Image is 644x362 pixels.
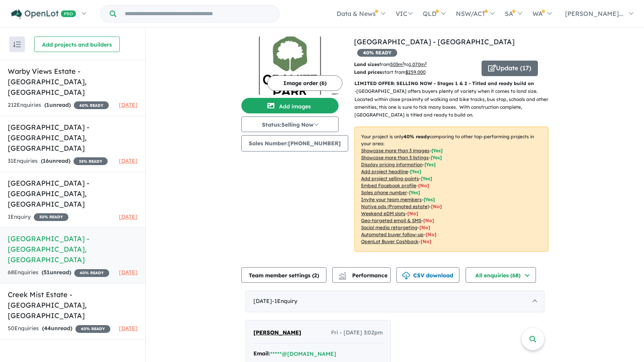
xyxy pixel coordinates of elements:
sup: 2 [402,61,404,65]
div: 31 Enquir ies [8,157,108,166]
u: Add project selling-points [361,176,419,181]
span: 16 [43,157,49,164]
span: 35 % READY [73,157,108,165]
u: 1,070 m [409,61,427,67]
a: [GEOGRAPHIC_DATA] - [GEOGRAPHIC_DATA] [354,37,515,46]
strong: ( unread) [42,269,71,276]
span: [ Yes ] [424,162,436,167]
u: Social media retargeting [361,225,417,230]
button: Update (17) [482,61,538,76]
img: Granite Park Estate - Wangandary [241,37,339,95]
span: 40 % READY [75,325,110,333]
span: [No] [431,204,442,209]
u: Add project headline [361,169,408,174]
u: Embed Facebook profile [361,183,416,188]
p: - [GEOGRAPHIC_DATA] offers buyers plenty of variety when it comes to land size. Located within cl... [354,87,555,119]
img: Openlot PRO Logo White [11,9,76,19]
span: 40 % READY [74,101,109,109]
span: [ No ] [418,183,429,188]
h5: Creek Mist Estate - [GEOGRAPHIC_DATA] , [GEOGRAPHIC_DATA] [8,289,138,321]
span: 40 % READY [74,269,109,277]
span: [ Yes ] [431,155,442,160]
b: Land sizes [354,61,379,67]
u: Weekend eDM slots [361,211,405,216]
u: Automated buyer follow-up [361,231,424,237]
div: 50 Enquir ies [8,324,110,333]
span: [ Yes ] [431,148,443,153]
h5: Warby Views Estate - [GEOGRAPHIC_DATA] , [GEOGRAPHIC_DATA] [8,66,138,97]
span: [No] [423,218,434,223]
strong: Email: [253,350,270,357]
button: Sales Number:[PHONE_NUMBER] [241,135,348,151]
u: $ 259,000 [405,69,426,75]
u: Geo-targeted email & SMS [361,218,421,223]
a: [PERSON_NAME] [253,328,301,338]
span: 44 [44,325,51,332]
input: Try estate name, suburb, builder or developer [118,5,277,22]
span: 40 % READY [357,49,397,57]
span: - 1 Enquir y [272,298,297,305]
p: from [354,61,476,68]
span: 1 [46,101,49,108]
strong: ( unread) [44,101,71,108]
span: 51 [44,269,50,276]
div: 1 Enquir y [8,212,68,222]
button: Performance [332,267,391,283]
button: Add projects and builders [34,37,120,52]
div: [DATE] [245,291,545,312]
span: [DATE] [119,101,138,108]
img: bar-chart.svg [339,274,346,279]
u: Sales phone number [361,190,407,195]
p: start from [354,68,476,76]
span: [DATE] [119,325,138,332]
div: 212 Enquir ies [8,101,109,110]
b: Land prices [354,69,382,75]
span: [No] [419,225,430,230]
span: [PERSON_NAME]... [565,10,623,17]
span: [PERSON_NAME] [253,329,301,336]
span: Fri - [DATE] 3:02pm [331,328,383,338]
u: OpenLot Buyer Cashback [361,238,419,244]
p: Your project is only comparing to other top-performing projects in your area: - - - - - - - - - -... [354,127,548,252]
b: 40 % ready [403,134,429,139]
img: line-chart.svg [339,272,346,276]
u: Native ads (Promoted estate) [361,204,429,209]
h5: [GEOGRAPHIC_DATA] - [GEOGRAPHIC_DATA] , [GEOGRAPHIC_DATA] [8,233,138,265]
span: Performance [340,272,387,279]
u: Invite your team members [361,197,422,202]
span: [ Yes ] [410,169,421,174]
span: [ Yes ] [421,176,432,181]
span: to [404,61,427,67]
span: [No] [421,238,431,244]
span: [DATE] [119,157,138,164]
button: Add images [241,98,339,113]
span: [DATE] [119,213,138,220]
span: [No] [407,211,418,216]
button: Status:Selling Now [241,117,339,132]
span: [No] [426,231,436,237]
u: 503 m [390,61,404,67]
sup: 2 [425,61,427,65]
img: download icon [402,272,410,280]
span: [ Yes ] [409,190,420,195]
h5: [GEOGRAPHIC_DATA] - [GEOGRAPHIC_DATA] , [GEOGRAPHIC_DATA] [8,178,138,209]
div: 68 Enquir ies [8,268,109,277]
span: [ Yes ] [424,197,435,202]
p: LIMITED OFFER: SELLING NOW - Stages 1 & 2 - Titled and ready build on [354,80,548,87]
span: 2 [314,272,317,279]
button: All enquiries (68) [466,267,536,283]
img: sort.svg [13,42,21,47]
span: [DATE] [119,269,138,276]
button: Team member settings (2) [241,267,326,283]
span: 30 % READY [34,213,68,221]
strong: ( unread) [42,325,72,332]
button: Image order (6) [267,75,342,91]
strong: ( unread) [41,157,70,164]
h5: [GEOGRAPHIC_DATA] - [GEOGRAPHIC_DATA] , [GEOGRAPHIC_DATA] [8,122,138,153]
button: CSV download [396,267,459,283]
u: Display pricing information [361,162,422,167]
u: Showcase more than 3 images [361,148,429,153]
u: Showcase more than 3 listings [361,155,429,160]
